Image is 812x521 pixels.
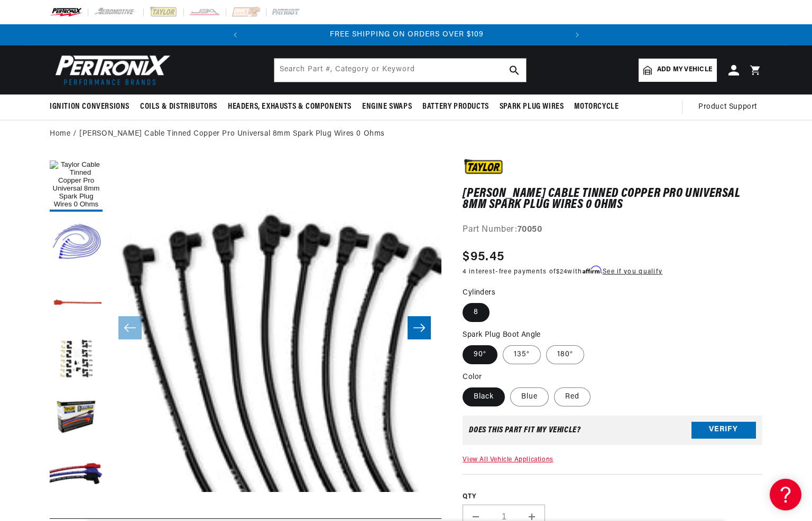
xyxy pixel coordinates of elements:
button: Load image 1 in gallery view [50,159,103,212]
span: $24 [556,269,568,275]
span: Spark Plug Wires [500,101,564,112]
a: Home [50,128,70,140]
summary: Spark Plug Wires [494,94,569,119]
button: Slide left [118,316,142,339]
slideshow-component: Translation missing: en.sections.announcements.announcement_bar [23,24,789,45]
summary: Product Support [698,94,762,120]
summary: Coils & Distributors [135,94,223,119]
button: Load image 3 in gallery view [50,275,103,328]
button: Load image 4 in gallery view [50,333,103,386]
span: Coils & Distributors [140,101,217,112]
button: Slide right [408,316,431,339]
summary: Battery Products [417,94,494,119]
span: Product Support [698,101,757,113]
button: Translation missing: en.sections.announcements.next_announcement [567,24,588,45]
a: Add my vehicle [639,59,717,82]
media-gallery: Gallery Viewer [50,159,441,497]
label: 135° [503,345,541,364]
span: Battery Products [422,101,489,112]
legend: Color [463,372,483,383]
button: Verify [691,422,756,439]
summary: Motorcycle [569,94,624,119]
div: 2 of 2 [246,29,567,41]
label: 8 [463,303,490,322]
button: Load image 2 in gallery view [50,217,103,270]
summary: Ignition Conversions [50,94,135,119]
span: Ignition Conversions [50,101,130,112]
span: Headers, Exhausts & Components [228,101,352,112]
label: QTY [463,492,762,501]
label: Blue [510,387,549,406]
label: 180° [546,345,584,364]
summary: Headers, Exhausts & Components [223,94,357,119]
strong: 70050 [518,225,542,234]
a: See if you qualify - Learn more about Affirm Financing (opens in modal) [603,269,662,275]
div: Part Number: [463,223,762,237]
button: Load image 5 in gallery view [50,391,103,444]
h1: [PERSON_NAME] Cable Tinned Copper Pro Universal 8mm Spark Plug Wires 0 Ohms [463,188,762,210]
button: search button [503,59,526,82]
button: Translation missing: en.sections.announcements.previous_announcement [225,24,246,45]
span: Motorcycle [574,101,619,112]
nav: breadcrumbs [50,128,762,140]
span: Affirm [583,266,601,274]
p: 4 interest-free payments of with . [463,267,662,277]
span: Add my vehicle [657,65,712,75]
legend: Cylinders [463,287,496,298]
span: FREE SHIPPING ON ORDERS OVER $109 [330,31,484,39]
a: [PERSON_NAME] Cable Tinned Copper Pro Universal 8mm Spark Plug Wires 0 Ohms [79,128,385,140]
legend: Spark Plug Boot Angle [463,329,541,340]
label: Black [463,387,505,406]
label: Red [554,387,590,406]
div: Does This part fit My vehicle? [469,426,580,434]
button: Load image 6 in gallery view [50,449,103,502]
div: Announcement [246,29,567,41]
a: View All Vehicle Applications [463,457,553,463]
summary: Engine Swaps [357,94,417,119]
span: $95.45 [463,248,504,267]
input: Search Part #, Category or Keyword [274,59,526,82]
img: Pertronix [50,52,171,88]
span: Engine Swaps [362,101,412,112]
label: 90° [463,345,497,364]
